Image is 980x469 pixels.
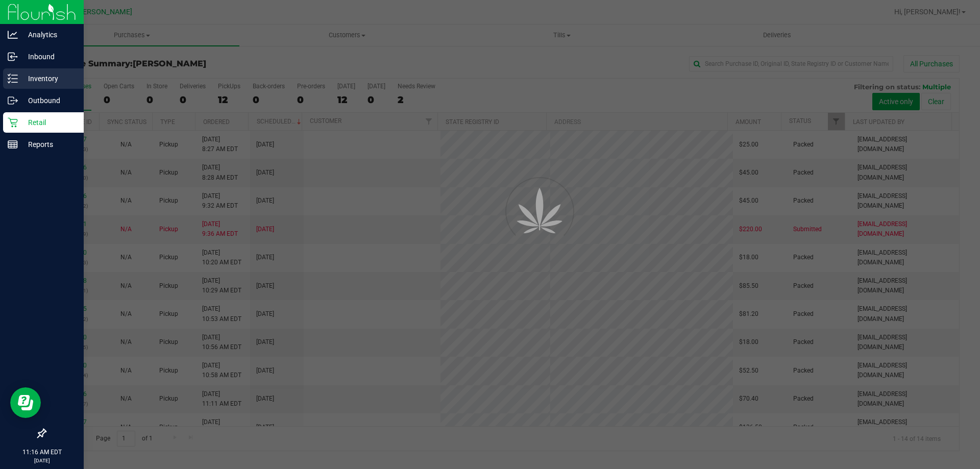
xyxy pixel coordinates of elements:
[18,94,79,107] p: Outbound
[8,52,18,62] inline-svg: Inbound
[8,117,18,128] inline-svg: Retail
[18,116,79,129] p: Retail
[8,139,18,150] inline-svg: Reports
[18,72,79,85] p: Inventory
[18,138,79,151] p: Reports
[5,457,79,464] p: [DATE]
[8,95,18,106] inline-svg: Outbound
[5,448,79,457] p: 11:16 AM EDT
[10,387,41,418] iframe: Resource center
[18,51,79,63] p: Inbound
[18,29,79,41] p: Analytics
[8,73,18,84] inline-svg: Inventory
[8,30,18,40] inline-svg: Analytics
